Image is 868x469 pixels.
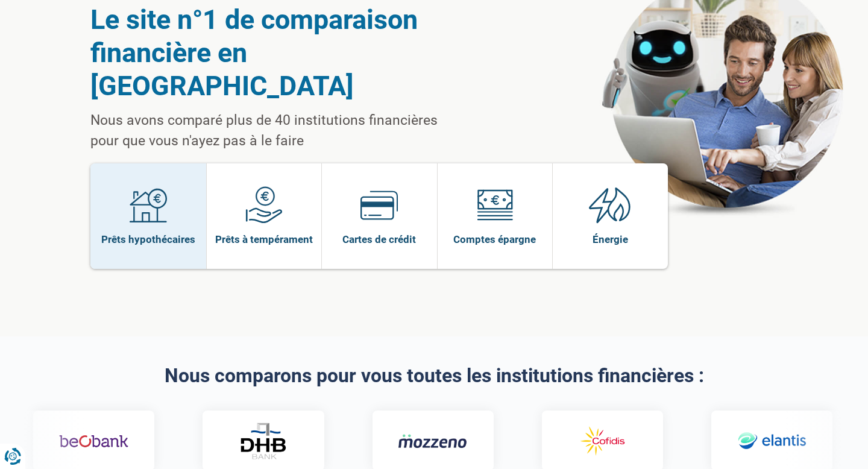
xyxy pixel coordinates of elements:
[342,233,416,246] span: Cartes de crédit
[398,433,468,449] img: Mozzeno
[245,186,283,224] img: Prêts à tempérament
[568,424,637,459] img: Cofidis
[593,233,628,246] span: Énergie
[90,163,206,269] a: Prêts hypothécaires Prêts hypothécaires
[360,186,398,224] img: Cartes de crédit
[239,423,288,459] img: DHB Bank
[59,424,128,459] img: Beobank
[438,163,553,269] a: Comptes épargne Comptes épargne
[737,424,807,459] img: Elantis
[453,233,536,246] span: Comptes épargne
[553,163,668,269] a: Énergie Énergie
[90,3,468,102] h1: Le site n°1 de comparaison financière en [GEOGRAPHIC_DATA]
[322,163,437,269] a: Cartes de crédit Cartes de crédit
[90,110,468,151] p: Nous avons comparé plus de 40 institutions financières pour que vous n'ayez pas à le faire
[90,365,778,386] h2: Nous comparons pour vous toutes les institutions financières :
[207,163,322,269] a: Prêts à tempérament Prêts à tempérament
[101,233,195,246] span: Prêts hypothécaires
[476,186,514,224] img: Comptes épargne
[589,186,631,224] img: Énergie
[215,233,313,246] span: Prêts à tempérament
[130,186,167,224] img: Prêts hypothécaires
